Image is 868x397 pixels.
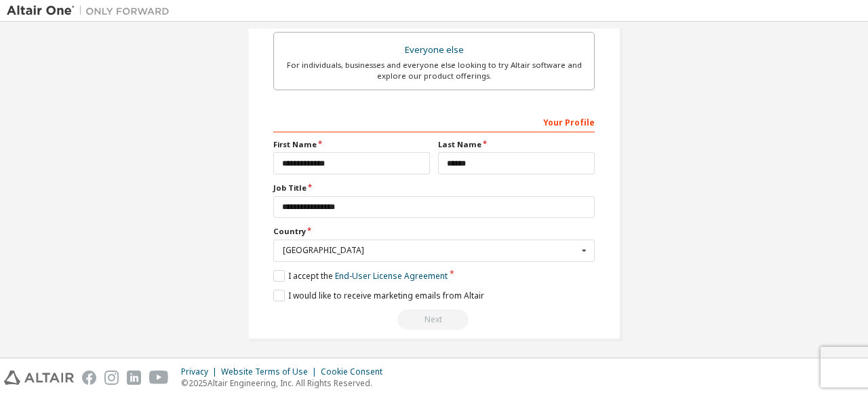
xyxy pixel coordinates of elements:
img: Altair One [7,4,176,18]
div: For individuals, businesses and everyone else looking to try Altair software and explore our prod... [282,60,586,81]
img: altair_logo.svg [4,371,74,385]
img: youtube.svg [149,371,169,385]
label: Country [273,226,595,237]
div: [GEOGRAPHIC_DATA] [283,246,578,254]
label: I would like to receive marketing emails from Altair [273,290,484,301]
div: Everyone else [282,41,586,60]
p: © 2025 Altair Engineering, Inc. All Rights Reserved. [181,377,391,389]
label: Job Title [273,183,595,193]
label: First Name [273,139,430,150]
img: linkedin.svg [127,371,141,385]
label: Last Name [438,139,595,150]
img: facebook.svg [82,371,96,385]
img: instagram.svg [104,371,119,385]
a: End-User License Agreement [335,270,448,282]
div: Cookie Consent [321,366,391,377]
div: Your Profile [273,111,595,132]
label: I accept the [273,270,448,282]
div: Privacy [181,366,221,377]
div: Website Terms of Use [221,366,321,377]
div: Read and acccept EULA to continue [273,309,595,330]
